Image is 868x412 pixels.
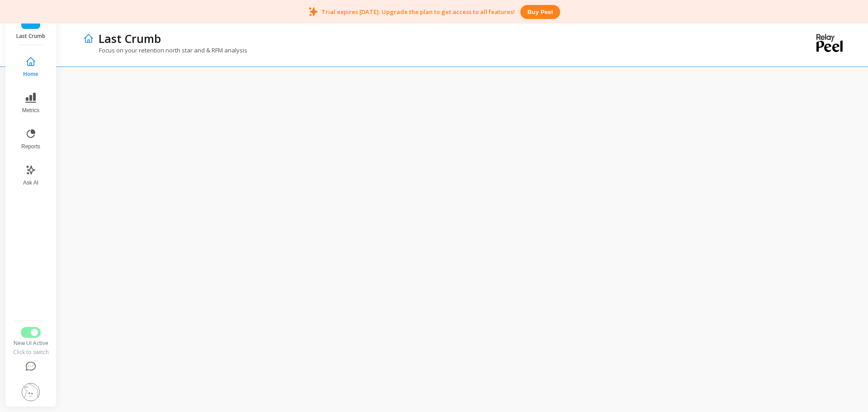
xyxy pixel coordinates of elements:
p: Last Crumb [14,33,47,40]
p: Trial expires [DATE]. Upgrade the plan to get access to all features! [321,8,515,16]
button: Settings [12,378,49,407]
span: Home [23,71,38,78]
p: Focus on your retention north star and & RFM analysis [83,46,247,54]
div: Click to switch [12,349,49,356]
iframe: Omni Embed [76,63,850,394]
button: Home [16,51,46,83]
div: New UI Active [12,340,49,347]
span: Metrics [22,107,40,114]
button: Metrics [16,87,46,119]
span: Ask AI [23,179,38,186]
button: Help [12,356,49,378]
button: Ask AI [16,159,46,192]
button: Buy peel [520,5,560,19]
button: Switch to Legacy UI [21,327,41,338]
img: profile picture [22,383,40,401]
p: Last Crumb [99,31,161,46]
button: Reports [16,123,46,156]
span: Reports [21,143,40,150]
